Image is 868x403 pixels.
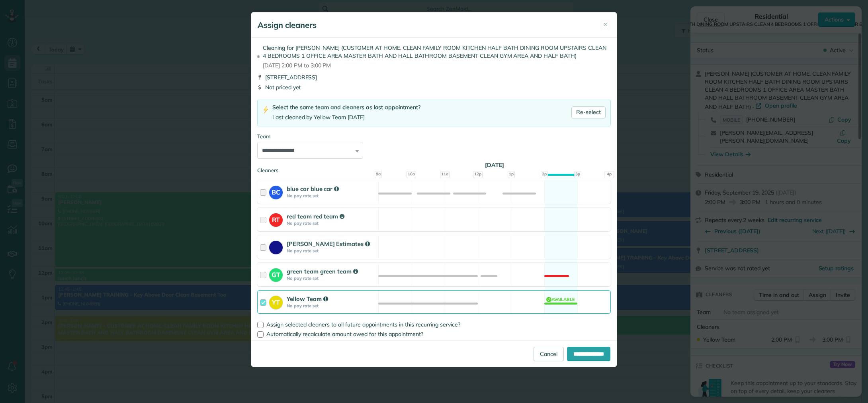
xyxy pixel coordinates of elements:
[287,212,344,220] strong: red team red team
[287,303,376,309] strong: No pay rate set
[287,295,328,303] strong: Yellow Team
[287,193,376,199] strong: No pay rate set
[287,248,376,254] strong: No pay rate set
[257,73,611,81] div: [STREET_ADDRESS]
[287,267,358,275] strong: green team green team
[269,213,283,224] strong: RT
[266,321,460,328] span: Assign selected cleaners to all future appointments in this recurring service?
[603,21,608,28] span: ✕
[287,185,339,193] strong: blue car blue car
[269,186,283,197] strong: BC
[263,61,611,69] span: [DATE] 2:00 PM to 3:00 PM
[534,347,564,361] a: Cancel
[269,268,283,279] strong: GT
[262,106,269,114] img: lightning-bolt-icon-94e5364df696ac2de96d3a42b8a9ff6ba979493684c50e6bbbcda72601fa0d29.png
[257,133,611,140] div: Team
[287,240,370,248] strong: [PERSON_NAME] Estimates
[571,106,606,118] a: Re-select
[263,44,611,60] span: Cleaning for [PERSON_NAME] (CUSTOMER AT HOME. CLEAN FAMILY ROOM KITCHEN HALF BATH DINING ROOM UPS...
[272,113,420,122] div: Last cleaned by Yellow Team [DATE]
[272,103,420,112] div: Select the same team and cleaners as last appointment?
[287,220,376,226] strong: No pay rate set
[257,167,611,169] div: Cleaners
[257,83,611,91] div: Not priced yet
[287,275,376,281] strong: No pay rate set
[266,330,423,338] span: Automatically recalculate amount owed for this appointment?
[269,296,283,307] strong: YT
[258,20,317,31] h5: Assign cleaners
